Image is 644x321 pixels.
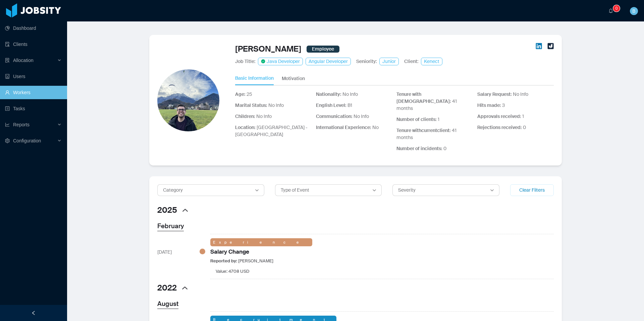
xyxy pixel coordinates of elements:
p: Job Title: [235,58,255,65]
p: Seniority: [356,58,377,65]
a: icon: profileTasks [5,102,62,115]
p: 1 [396,116,473,123]
strong: Age: [235,91,246,97]
i: icon: line-chart [5,122,10,127]
h3: February [157,221,554,231]
span: B [632,7,635,15]
strong: Communication: [316,113,353,119]
p: No Info [235,113,312,120]
div: Value: 4708 USD [210,268,249,275]
a: icon: robotUsers [5,70,62,83]
div: [PERSON_NAME] [210,258,273,264]
strong: Approvals received: [477,113,521,119]
div: Salary Change [210,248,249,256]
span: Junior [379,58,399,65]
p: 0 [396,145,473,152]
img: linkedin icon [536,43,542,49]
button: Basic Information [235,72,274,85]
p: 1 [477,113,554,120]
div: Experience [210,238,312,247]
strong: Tenure with [DEMOGRAPHIC_DATA]: [396,91,451,104]
a: JTalent [547,43,554,55]
a: icon: pie-chartDashboard [5,21,62,35]
p: 41 months [396,91,473,112]
p: No [316,124,393,131]
p: No Info [316,113,393,120]
i: icon: setting [5,138,10,143]
button: 2025 [157,204,191,216]
span: Kenect [421,58,442,65]
button: 2022 [157,282,190,294]
div: [DATE] [157,247,194,256]
p: 0 [477,124,554,131]
strong: Tenure with current client: [396,127,451,133]
a: icon: userWorkers [5,86,62,99]
p: No Info [477,91,554,98]
h3: August [157,299,554,309]
span: Angular Developer [306,58,351,65]
strong: Children: [235,113,255,119]
span: Reports [13,122,30,127]
strong: International Experience: [316,124,371,130]
sup: 0 [613,5,620,12]
span: 2025 [157,204,177,216]
span: Type of Event [281,187,309,193]
img: check icon [261,59,265,64]
p: 41 months [396,127,473,141]
p: No Info [235,102,312,109]
p: 3 [477,102,554,109]
strong: Salary Request: [477,91,512,97]
strong: Reported by: [210,258,237,264]
p: B1 [316,102,393,109]
span: Severity [398,187,416,193]
a: icon: auditClients [5,38,62,51]
button: Clear Filters [510,184,554,196]
strong: Hits made: [477,102,501,108]
span: Configuration [13,138,41,143]
p: [GEOGRAPHIC_DATA] - [GEOGRAPHIC_DATA] [235,124,312,138]
i: icon: bell [608,8,613,13]
span: 2022 [157,282,177,294]
span: Java Developer [258,58,303,65]
strong: English Level: [316,102,346,108]
p: 25 [235,91,312,98]
a: LinkedIn [536,43,542,55]
img: jtalent icon [547,43,554,49]
strong: Location: [235,124,256,130]
strong: Number of incidents: [396,145,442,151]
strong: Marital Status: [235,102,267,108]
span: Allocation [13,58,34,63]
span: Employee [307,46,339,53]
p: Client: [404,58,418,65]
i: icon: solution [5,58,10,63]
strong: Nationality: [316,91,341,97]
img: Profile [157,69,219,131]
a: [PERSON_NAME] [235,43,301,55]
strong: Number of clients: [396,116,437,122]
button: Motivation [282,72,305,85]
strong: Rejections received: [477,124,522,130]
span: Category [163,187,183,193]
p: No Info [316,91,393,98]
